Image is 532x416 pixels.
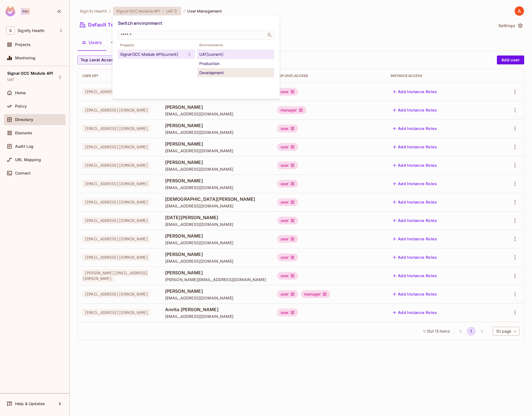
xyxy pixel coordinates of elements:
[197,43,274,47] span: Environments
[118,20,162,26] span: Switch environment
[199,51,272,58] div: UAT (current)
[199,69,272,76] div: Development
[120,51,186,58] div: Signal OCC Module API (current)
[118,43,195,47] span: Projects
[199,60,272,67] div: Production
